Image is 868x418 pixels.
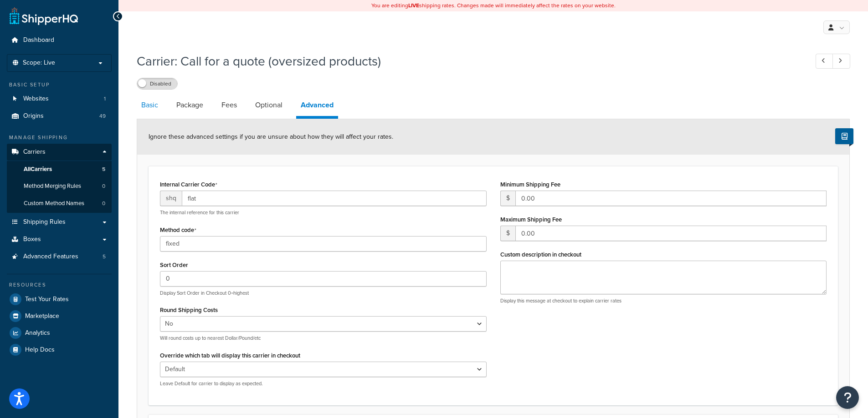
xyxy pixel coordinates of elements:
a: Fees [217,94,241,116]
a: Basic [137,94,163,116]
span: Help Docs [25,346,55,354]
div: Manage Shipping [7,134,112,141]
label: Sort Order [160,262,188,268]
span: $ [500,191,515,206]
p: Display Sort Order in Checkout 0=highest [160,290,487,297]
span: Scope: Live [23,59,55,67]
a: Advanced Features5 [7,248,112,265]
span: All Carriers [24,166,52,173]
span: Marketplace [25,312,59,320]
span: Websites [23,95,49,103]
p: The internal reference for this carrier [160,209,487,216]
label: Custom description in checkout [500,251,581,258]
span: Custom Method Names [24,200,84,207]
span: shq [160,191,182,206]
span: 49 [99,112,106,120]
a: Help Docs [7,342,112,358]
label: Round Shipping Costs [160,307,218,313]
li: Advanced Features [7,248,112,265]
span: Method Merging Rules [24,182,81,190]
a: AllCarriers5 [7,161,112,178]
p: Will round costs up to nearest Dollar/Pound/etc [160,335,487,342]
a: Next Record [832,54,850,69]
div: Resources [7,281,112,289]
a: Carriers [7,144,112,161]
div: Basic Setup [7,81,112,89]
a: Previous Record [816,54,833,69]
a: Websites1 [7,91,112,107]
p: Leave Default for carrier to display as expected. [160,380,487,387]
button: Open Resource Center [836,386,859,409]
label: Maximum Shipping Fee [500,216,562,223]
span: 0 [102,200,105,207]
li: Websites [7,91,112,107]
a: Optional [251,94,287,116]
span: 5 [103,253,106,261]
b: LIVE [408,1,419,10]
span: $ [500,226,515,241]
span: Analytics [25,329,50,337]
label: Internal Carrier Code [160,181,217,188]
li: Method Merging Rules [7,178,112,195]
a: Advanced [296,94,338,119]
h1: Carrier: Call for a quote (oversized products) [137,52,799,70]
span: Boxes [23,236,41,243]
a: Marketplace [7,308,112,324]
a: Test Your Rates [7,291,112,307]
label: Minimum Shipping Fee [500,181,560,188]
span: 5 [102,166,105,173]
li: Origins [7,108,112,125]
span: Carriers [23,148,46,156]
label: Override which tab will display this carrier in checkout [160,352,300,359]
a: Custom Method Names0 [7,195,112,212]
a: Boxes [7,231,112,248]
a: Dashboard [7,32,112,49]
span: 1 [104,95,106,103]
span: 0 [102,182,105,190]
label: Disabled [137,78,177,89]
a: Shipping Rules [7,214,112,231]
a: Origins49 [7,108,112,125]
span: Origins [23,112,44,120]
span: Dashboard [23,36,54,44]
li: Carriers [7,144,112,213]
li: Custom Method Names [7,195,112,212]
span: Ignore these advanced settings if you are unsure about how they will affect your rates. [149,132,393,141]
button: Show Help Docs [835,128,853,144]
span: Shipping Rules [23,218,66,226]
a: Package [172,94,208,116]
label: Method code [160,227,196,234]
span: Advanced Features [23,253,78,261]
p: Display this message at checkout to explain carrier rates [500,297,827,304]
span: Test Your Rates [25,296,69,303]
a: Method Merging Rules0 [7,178,112,195]
a: Analytics [7,325,112,341]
